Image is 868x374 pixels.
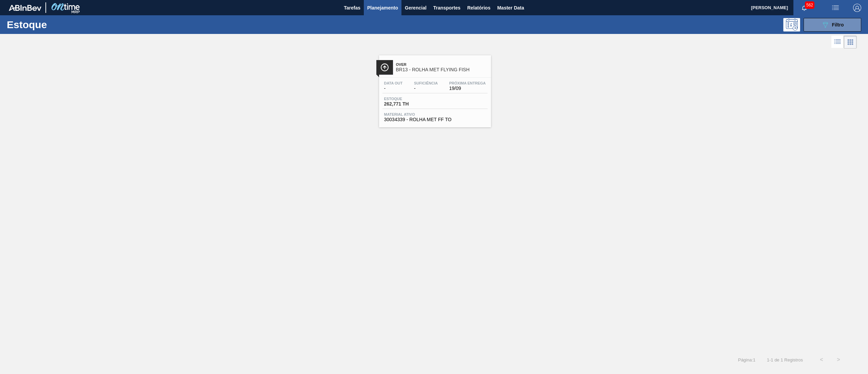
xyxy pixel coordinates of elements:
[384,101,432,107] span: 262,771 TH
[367,4,398,12] span: Planejamento
[384,81,403,85] span: Data out
[804,18,861,32] button: Filtro
[783,18,800,32] div: Pogramando: nenhum usuário selecionado
[449,81,486,85] span: Próxima Entrega
[396,62,488,67] span: Over
[831,4,840,12] img: userActions
[813,351,830,368] button: <
[7,21,112,29] h1: Estoque
[374,50,494,127] a: ÍconeOverBR13 - ROLHA MET FLYING FISHData out-Suficiência-Próxima Entrega19/09Estoque262,771 THMa...
[396,67,488,72] span: BR13 - ROLHA MET FLYING FISH
[449,86,486,91] span: 19/09
[805,1,814,9] span: 562
[853,4,861,12] img: Logout
[497,4,524,12] span: Master Data
[344,4,360,12] span: Tarefas
[414,86,438,91] span: -
[384,117,486,122] span: 30034339 - ROLHA MET FF TO
[467,4,490,12] span: Relatórios
[844,36,857,49] div: Visão em Cards
[384,86,403,91] span: -
[738,357,755,362] span: Página : 1
[831,36,844,49] div: Visão em Lista
[766,357,803,362] span: 1 - 1 de 1 Registros
[832,22,844,27] span: Filtro
[830,351,847,368] button: >
[433,4,460,12] span: Transportes
[414,81,438,85] span: Suficiência
[405,4,427,12] span: Gerencial
[9,5,41,11] img: TNhmsLtSVTkK8tSr43FrP2fwEKptu5GPRR3wAAAABJRU5ErkJggg==
[384,97,432,101] span: Estoque
[380,63,389,72] img: Ícone
[793,3,815,13] button: Notificações
[384,112,486,116] span: Material ativo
